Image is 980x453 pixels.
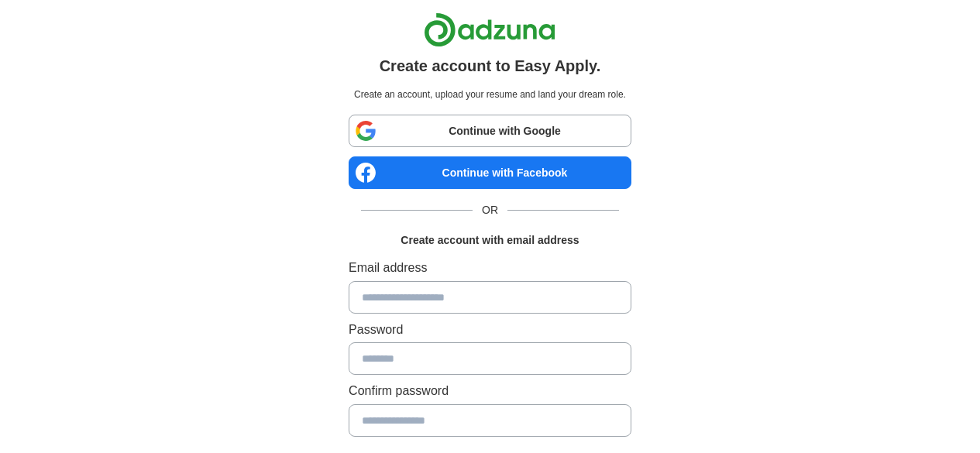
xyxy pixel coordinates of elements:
[401,232,579,249] h1: Create account with email address
[349,381,631,401] label: Confirm password
[349,115,631,147] a: Continue with Google
[349,258,631,278] label: Email address
[349,320,631,340] label: Password
[352,88,628,102] p: Create an account, upload your resume and land your dream role.
[380,53,601,78] h1: Create account to Easy Apply.
[349,156,631,189] a: Continue with Facebook
[473,201,507,218] span: OR
[424,12,555,47] img: Adzuna logo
